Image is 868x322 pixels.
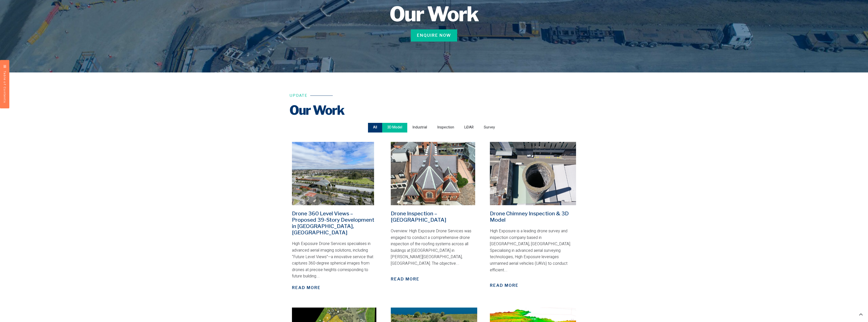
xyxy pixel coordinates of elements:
[289,103,579,118] h2: Our Work
[411,29,457,42] a: Enquire Now
[412,124,427,131] span: Industrial
[3,71,7,103] span: Table of Contents
[292,210,374,236] a: Drone 360 Level Views – Proposed 39-Story Development in [GEOGRAPHIC_DATA], [GEOGRAPHIC_DATA]
[490,228,576,273] p: High Exposure is a leading drone survey and inspection company based in [GEOGRAPHIC_DATA], [GEOGR...
[391,210,446,223] a: Drone Inspection – [GEOGRAPHIC_DATA]
[437,124,454,131] span: Inspection
[373,124,377,131] span: All
[490,282,519,289] a: Read More
[391,276,419,282] a: Read More
[274,4,594,24] h1: Our Work
[417,32,451,39] span: Enquire Now
[387,124,402,131] span: 3D Model
[484,124,495,131] span: Survey
[490,210,569,223] a: Drone Chimney Inspection & 3D Model
[292,241,378,280] div: High Exposure Drone Services specialises in advanced aerial imaging solutions, including “Future ...
[289,94,308,98] h6: Update
[391,228,477,267] p: Overview: High Exposure Drone Services was engaged to conduct a comprehensive drone inspection of...
[464,124,474,131] span: LiDAR
[292,285,321,291] a: Read More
